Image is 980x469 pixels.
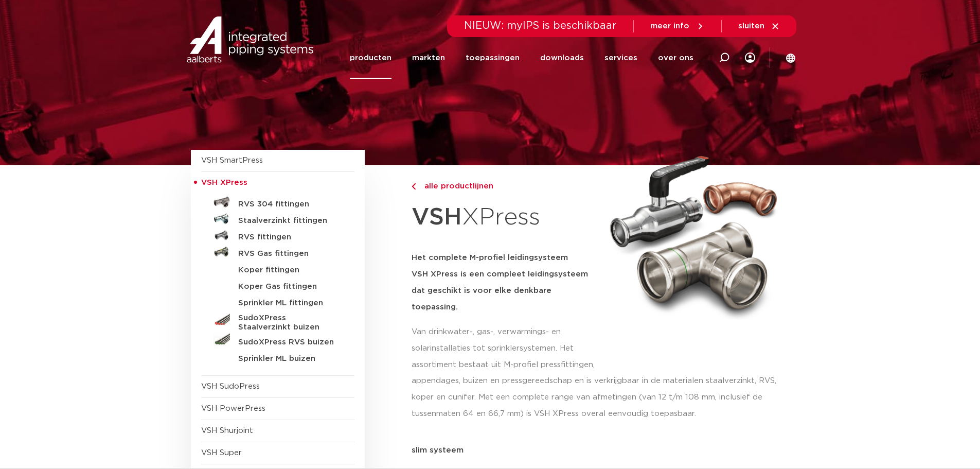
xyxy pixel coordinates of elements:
a: VSH PowerPress [201,405,265,412]
div: my IPS [745,37,755,79]
p: Van drinkwater-, gas-, verwarmings- en solarinstallaties tot sprinklersystemen. Het assortiment b... [412,324,598,373]
a: downloads [540,37,584,79]
a: SudoXPress Staalverzinkt buizen [201,309,354,332]
img: chevron-right.svg [412,183,416,190]
a: services [604,37,637,79]
a: toepassingen [466,37,520,79]
h5: Het complete M-profiel leidingsysteem VSH XPress is een compleet leidingsysteem dat geschikt is v... [412,250,598,316]
a: VSH SmartPress [201,157,263,164]
h5: Sprinkler ML fittingen [238,299,340,308]
a: producten [350,37,391,79]
h5: Staalverzinkt fittingen [238,216,340,225]
a: Koper fittingen [201,260,354,276]
a: over ons [658,37,693,79]
a: RVS 304 fittingen [201,194,354,211]
a: Sprinkler ML buizen [201,349,354,365]
h5: Koper Gas fittingen [238,282,340,291]
a: SudoXPress RVS buizen [201,332,354,349]
a: VSH SudoPress [201,383,260,390]
span: NIEUW: myIPS is beschikbaar [464,21,617,31]
p: appendages, buizen en pressgereedschap en is verkrijgbaar in de materialen staalverzinkt, RVS, ko... [412,373,790,422]
strong: VSH [412,205,462,229]
a: Koper Gas fittingen [201,276,354,293]
span: sluiten [738,22,764,30]
a: meer info [650,22,705,31]
h5: RVS Gas fittingen [238,249,340,258]
span: meer info [650,22,689,30]
a: VSH Super [201,449,242,457]
h5: SudoXPress RVS buizen [238,338,340,347]
h5: RVS 304 fittingen [238,200,340,209]
a: RVS Gas fittingen [201,244,354,260]
p: slim systeem [412,446,790,454]
a: sluiten [738,22,780,31]
h5: RVS fittingen [238,233,340,242]
h5: Sprinkler ML buizen [238,354,340,363]
h1: XPress [412,198,598,237]
a: markten [412,37,445,79]
a: Staalverzinkt fittingen [201,211,354,227]
h5: Koper fittingen [238,266,340,275]
span: VSH XPress [201,179,247,186]
a: VSH Shurjoint [201,427,253,435]
a: Sprinkler ML fittingen [201,293,354,309]
a: RVS fittingen [201,227,354,244]
h5: SudoXPress Staalverzinkt buizen [238,314,340,332]
span: alle productlijnen [418,182,493,190]
nav: Menu [350,37,693,79]
a: alle productlijnen [412,180,598,193]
